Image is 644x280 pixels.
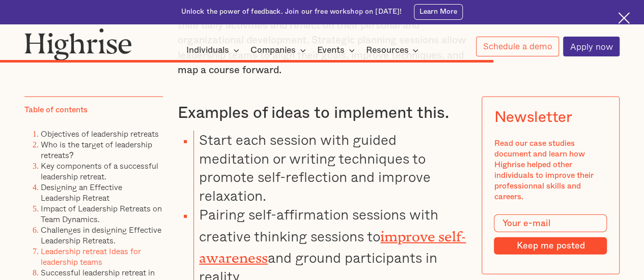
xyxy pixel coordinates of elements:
[193,131,466,205] li: Start each session with guided meditation or writing techniques to promote self-reflection and im...
[186,44,229,56] div: Individuals
[181,7,402,17] div: Unlock the power of feedback. Join our free workshop on [DATE]!
[41,181,122,204] a: Designing an Effective Leadership Retreat
[317,44,358,56] div: Events
[250,44,296,56] div: Companies
[494,138,607,202] div: Read our case studies document and learn how Highrise helped other individuals to improve their p...
[366,44,408,56] div: Resources
[250,44,309,56] div: Companies
[24,28,132,60] img: Highrise logo
[494,109,572,126] div: Newsletter
[41,224,161,246] a: Challenges in designing Effective Leadership Retreats.
[414,4,463,20] a: Learn More
[476,37,559,56] a: Schedule a demo
[178,103,467,123] h3: Examples of ideas to implement this.
[494,214,607,255] form: Modal Form
[41,128,159,140] a: Objectives of leadership retreats
[317,44,345,56] div: Events
[41,138,152,161] a: Who is the target of leadership retreats?
[563,37,620,56] a: Apply now
[366,44,422,56] div: Resources
[186,44,242,56] div: Individuals
[24,105,88,115] div: Table of contents
[618,12,630,24] img: Cross icon
[494,214,607,233] input: Your e-mail
[494,237,607,254] input: Keep me posted
[41,202,162,225] a: Impact of Leadership Retreats on Team Dynamics.
[41,245,141,268] a: Leadership retreat Ideas for leadership teams
[41,160,158,182] a: Key components of a successful leadership retreat.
